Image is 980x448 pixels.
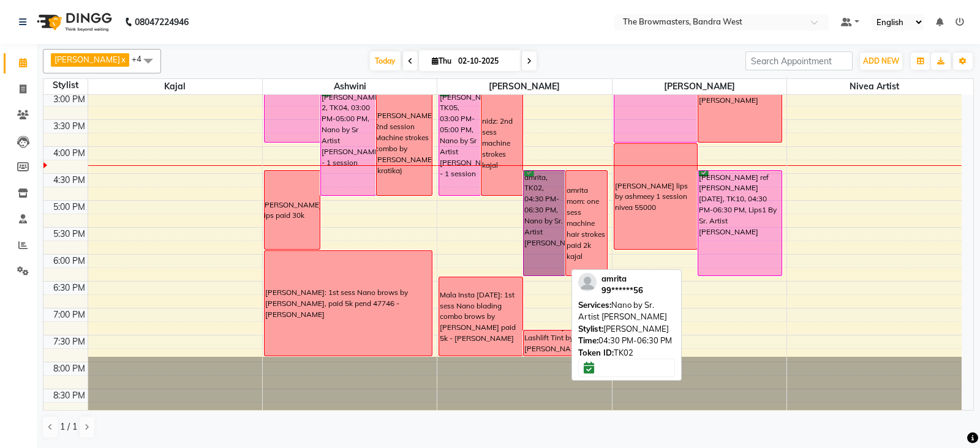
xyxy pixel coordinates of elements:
[51,120,88,133] div: 3:30 PM
[863,56,899,65] span: ADD NEW
[60,420,77,433] span: 1 / 1
[440,289,522,344] div: Mala Insta [DATE]: 1st sess Nano blading combo brows by [PERSON_NAME] paid 5k - [PERSON_NAME]
[370,51,401,70] span: Today
[132,54,151,64] span: +4
[321,91,376,195] div: [PERSON_NAME] 2, TK04, 03:00 PM-05:00 PM, Nano by Sr Artist [PERSON_NAME] - 1 session
[698,171,782,275] div: [PERSON_NAME] ref [PERSON_NAME] [DATE], TK10, 04:30 PM-06:30 PM, Lips1 By Sr. Artist [PERSON_NAME]
[51,201,88,214] div: 5:00 PM
[578,335,598,345] span: Time:
[567,185,606,261] div: amrita mom: one sess machine hair strokes paid 2k kajal
[51,389,88,402] div: 8:30 PM
[262,200,322,222] div: [PERSON_NAME] lips paid 30k
[51,282,88,294] div: 6:30 PM
[745,51,853,70] input: Search Appointment
[578,323,675,335] div: [PERSON_NAME]
[615,181,697,214] div: [PERSON_NAME] lips by ashmeey 1 session nivea 55000
[524,321,606,365] div: Mala Insta [DATE]: Lashlift Tint by [PERSON_NAME], pend 7k - [PERSON_NAME]
[51,93,88,106] div: 3:00 PM
[51,174,88,187] div: 4:30 PM
[429,56,454,65] span: Thu
[860,53,902,70] button: ADD NEW
[43,79,88,92] div: Stylist
[578,273,597,291] img: profile
[51,255,88,267] div: 6:00 PM
[578,335,675,347] div: 04:30 PM-06:30 PM
[51,228,88,241] div: 5:30 PM
[578,347,675,359] div: TK02
[263,79,437,94] span: Ashwini
[578,348,614,357] span: Token ID:
[55,54,120,64] span: [PERSON_NAME]
[439,91,480,195] div: [PERSON_NAME], TK05, 03:00 PM-05:00 PM, Nano by Sr Artist [PERSON_NAME] - 1 session
[612,79,786,94] span: [PERSON_NAME]
[578,324,603,334] span: Stylist:
[454,52,516,70] input: 2025-10-02
[482,116,522,170] div: nidz: 2nd sess machine strokes kajal
[88,79,262,94] span: Kajal
[437,79,611,94] span: [PERSON_NAME]
[31,5,115,39] img: logo
[265,287,431,320] div: [PERSON_NAME]: 1st sess Nano brows by [PERSON_NAME], paid 5k pend 47746 - [PERSON_NAME]
[375,110,434,176] div: [PERSON_NAME] 2nd session Machine strokes combo by [PERSON_NAME](kratika)
[51,335,88,348] div: 7:30 PM
[578,300,667,322] span: Nano by Sr. Artist [PERSON_NAME]
[578,300,611,310] span: Services:
[51,147,88,160] div: 4:00 PM
[51,308,88,321] div: 7:00 PM
[120,54,126,64] a: x
[51,362,88,375] div: 8:00 PM
[787,79,962,94] span: Nivea Artist
[601,274,627,283] span: amrita
[135,5,189,39] b: 08047224946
